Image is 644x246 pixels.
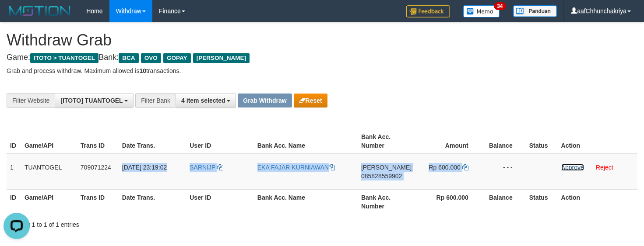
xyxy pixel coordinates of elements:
span: [PERSON_NAME] [361,164,412,171]
img: Button%20Memo.svg [463,5,500,17]
th: User ID [186,189,254,214]
a: Reject [596,164,613,171]
span: GOPAY [163,53,191,63]
th: Balance [482,129,526,154]
td: - - - [482,154,526,190]
span: BCA [119,53,138,63]
th: Date Trans. [119,129,187,154]
a: Approve [561,164,584,171]
a: EKA FAJAR KURNIAWAN [257,164,335,171]
th: Bank Acc. Name [254,129,358,154]
span: OVO [141,53,161,63]
th: Action [558,189,637,214]
th: Date Trans. [119,189,187,214]
th: Bank Acc. Number [358,189,415,214]
th: Bank Acc. Name [254,189,358,214]
a: Copy 600000 to clipboard [462,164,468,171]
h1: Withdraw Grab [7,31,637,49]
th: Bank Acc. Number [358,129,415,154]
div: Filter Website [7,93,55,108]
span: Copy 085828559902 to clipboard [361,173,402,180]
span: [ITOTO] TUANTOGEL [60,97,123,104]
th: ID [7,189,21,214]
th: Trans ID [77,189,119,214]
span: [PERSON_NAME] [193,53,250,63]
th: Balance [482,189,526,214]
a: SARNIJP [190,164,223,171]
span: SARNIJP [190,164,215,171]
span: Rp 600.000 [429,164,460,171]
th: ID [7,129,21,154]
th: Amount [415,129,482,154]
button: Reset [294,94,327,107]
span: ITOTO > TUANTOGEL [30,53,99,63]
button: [ITOTO] TUANTOGEL [55,93,134,108]
div: Showing 1 to 1 of 1 entries [7,217,262,229]
span: [DATE] 23:19:02 [122,164,167,171]
th: Game/API [21,189,77,214]
p: Grab and process withdraw. Maximum allowed is transactions. [7,66,637,75]
button: 4 item selected [176,93,236,108]
button: Open LiveChat chat widget [4,3,30,30]
span: 4 item selected [181,97,225,104]
img: MOTION_logo.png [7,4,73,17]
th: User ID [186,129,254,154]
button: Grab Withdraw [238,94,292,107]
div: Filter Bank [135,93,176,108]
th: Status [526,189,558,214]
span: 34 [494,2,506,10]
img: Feedback.jpg [406,5,450,17]
th: Game/API [21,129,77,154]
span: 709071224 [81,164,111,171]
th: Status [526,129,558,154]
img: panduan.png [513,5,557,17]
th: Action [558,129,637,154]
td: 1 [7,154,21,190]
h4: Game: Bank: [7,53,637,62]
td: TUANTOGEL [21,154,77,190]
th: Rp 600.000 [415,189,482,214]
strong: 10 [139,67,146,74]
th: Trans ID [77,129,119,154]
